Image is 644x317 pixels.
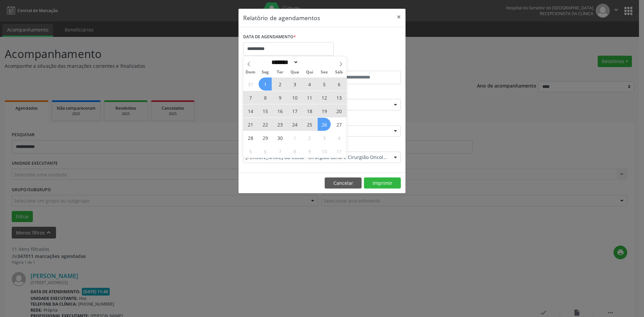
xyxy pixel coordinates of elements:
[392,9,406,25] button: Close
[318,131,331,144] span: Outubro 3, 2025
[318,118,331,131] span: Setembro 26, 2025
[288,145,301,158] span: Outubro 8, 2025
[259,91,272,104] span: Setembro 8, 2025
[303,77,316,91] span: Setembro 4, 2025
[259,145,272,158] span: Outubro 6, 2025
[288,77,301,91] span: Setembro 3, 2025
[332,91,345,104] span: Setembro 13, 2025
[244,118,257,131] span: Setembro 21, 2025
[259,104,272,117] span: Setembro 15, 2025
[302,70,317,74] span: Qui
[303,118,316,131] span: Setembro 25, 2025
[243,32,296,42] label: DATA DE AGENDAMENTO
[318,91,331,104] span: Setembro 12, 2025
[273,131,286,144] span: Setembro 30, 2025
[244,91,257,104] span: Setembro 7, 2025
[244,145,257,158] span: Outubro 5, 2025
[273,145,286,158] span: Outubro 7, 2025
[325,177,362,189] button: Cancelar
[269,59,299,66] select: Month
[273,77,286,91] span: Setembro 2, 2025
[259,118,272,131] span: Setembro 22, 2025
[303,131,316,144] span: Outubro 2, 2025
[259,77,272,91] span: Setembro 1, 2025
[332,70,346,74] span: Sáb
[273,104,286,117] span: Setembro 16, 2025
[244,77,257,91] span: Agosto 31, 2025
[243,70,258,74] span: Dom
[332,131,345,144] span: Outubro 4, 2025
[259,131,272,144] span: Setembro 29, 2025
[318,104,331,117] span: Setembro 19, 2025
[244,104,257,117] span: Setembro 14, 2025
[288,131,301,144] span: Outubro 1, 2025
[243,13,320,22] h5: Relatório de agendamentos
[332,145,345,158] span: Outubro 11, 2025
[244,131,257,144] span: Setembro 28, 2025
[318,145,331,158] span: Outubro 10, 2025
[303,91,316,104] span: Setembro 11, 2025
[332,104,345,117] span: Setembro 20, 2025
[287,70,302,74] span: Qua
[303,104,316,117] span: Setembro 18, 2025
[288,118,301,131] span: Setembro 24, 2025
[318,77,331,91] span: Setembro 5, 2025
[332,77,345,91] span: Setembro 6, 2025
[364,177,401,189] button: Imprimir
[332,118,345,131] span: Setembro 27, 2025
[324,60,401,71] label: ATÉ
[288,104,301,117] span: Setembro 17, 2025
[303,145,316,158] span: Outubro 9, 2025
[299,59,321,66] input: Year
[288,91,301,104] span: Setembro 10, 2025
[273,70,287,74] span: Ter
[258,70,273,74] span: Seg
[273,91,286,104] span: Setembro 9, 2025
[273,118,286,131] span: Setembro 23, 2025
[317,70,332,74] span: Sex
